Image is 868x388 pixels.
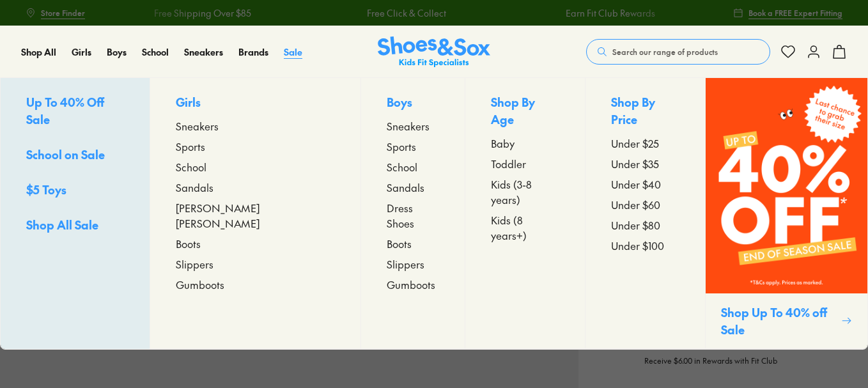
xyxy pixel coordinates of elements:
[176,180,213,195] span: Sandals
[26,94,104,127] span: Up To 40% Off Sale
[611,176,661,192] span: Under $40
[26,146,105,162] span: School on Sale
[176,180,335,195] a: Sandals
[491,156,526,171] span: Toddler
[611,197,679,212] a: Under $60
[387,139,416,154] span: Sports
[72,45,91,58] span: Girls
[176,256,335,272] a: Slippers
[176,118,219,134] span: Sneakers
[176,236,335,251] a: Boots
[387,200,439,231] a: Dress Shoes
[387,277,435,292] span: Gumboots
[565,6,655,20] a: Earn Fit Club Rewards
[176,139,205,154] span: Sports
[733,1,842,24] a: Book a FREE Expert Fitting
[706,78,867,293] img: SNS_WEBASSETS_GRID_1080x1440_3.png
[378,36,490,68] a: Shoes & Sox
[176,93,335,113] p: Girls
[107,45,127,59] a: Boys
[721,304,836,338] p: Shop Up To 40% off Sale
[72,45,91,59] a: Girls
[238,45,268,58] span: Brands
[26,216,124,236] a: Shop All Sale
[644,355,777,378] p: Receive $6.00 in Rewards with Fit Club
[184,45,223,58] span: Sneakers
[387,277,439,292] a: Gumboots
[26,181,124,201] a: $5 Toys
[176,139,335,154] a: Sports
[491,156,559,171] a: Toddler
[378,36,490,68] img: SNS_Logo_Responsive.svg
[176,200,335,231] a: [PERSON_NAME] [PERSON_NAME]
[387,139,439,154] a: Sports
[611,156,659,171] span: Under $35
[748,7,842,19] span: Book a FREE Expert Fitting
[611,136,679,151] a: Under $25
[176,159,335,175] a: School
[176,236,201,251] span: Boots
[142,45,169,59] a: School
[366,6,446,20] a: Free Click & Collect
[176,118,335,134] a: Sneakers
[387,180,424,195] span: Sandals
[387,159,417,175] span: School
[176,277,335,292] a: Gumboots
[26,1,85,24] a: Store Finder
[491,136,559,151] a: Baby
[142,45,169,58] span: School
[21,45,56,58] span: Shop All
[41,7,85,19] span: Store Finder
[586,39,770,65] button: Search our range of products
[176,277,224,292] span: Gumboots
[612,46,718,58] span: Search our range of products
[611,217,660,233] span: Under $80
[387,236,439,251] a: Boots
[491,136,515,151] span: Baby
[387,256,424,272] span: Slippers
[611,217,679,233] a: Under $80
[611,93,679,130] p: Shop By Price
[611,156,679,171] a: Under $35
[387,93,439,113] p: Boys
[611,238,664,253] span: Under $100
[387,180,439,195] a: Sandals
[284,45,302,58] span: Sale
[26,217,98,233] span: Shop All Sale
[491,212,559,243] a: Kids (8 years+)
[387,256,439,272] a: Slippers
[184,45,223,59] a: Sneakers
[611,197,660,212] span: Under $60
[387,118,430,134] span: Sneakers
[153,6,250,20] a: Free Shipping Over $85
[26,93,124,130] a: Up To 40% Off Sale
[284,45,302,59] a: Sale
[491,93,559,130] p: Shop By Age
[611,176,679,192] a: Under $40
[387,159,439,175] a: School
[26,146,124,166] a: School on Sale
[176,159,206,175] span: School
[107,45,127,58] span: Boys
[705,78,867,349] a: Shop Up To 40% off Sale
[491,176,559,207] a: Kids (3-8 years)
[176,256,213,272] span: Slippers
[238,45,268,59] a: Brands
[6,4,45,43] button: Open gorgias live chat
[26,182,66,198] span: $5 Toys
[611,238,679,253] a: Under $100
[611,136,659,151] span: Under $25
[21,45,56,59] a: Shop All
[387,236,412,251] span: Boots
[387,118,439,134] a: Sneakers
